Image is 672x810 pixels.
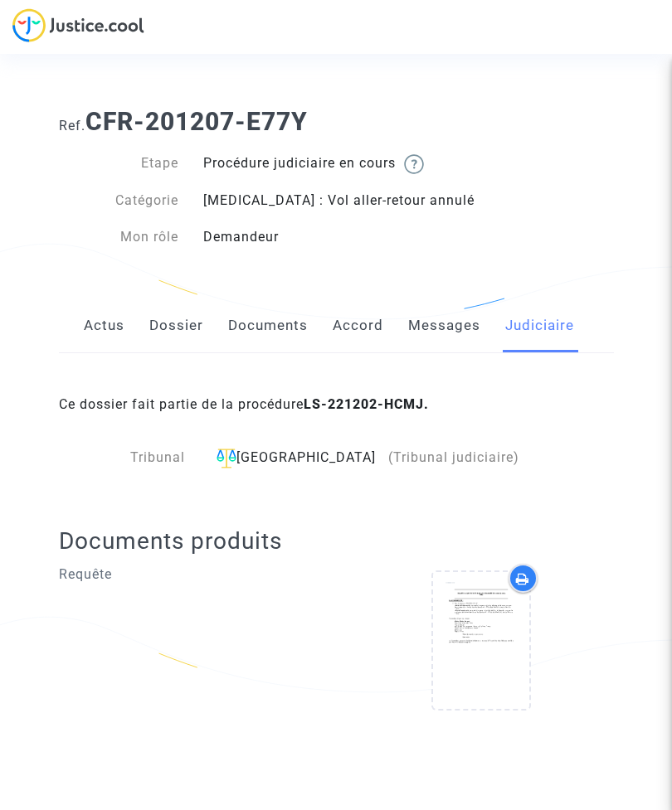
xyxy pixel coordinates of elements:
span: (Tribunal judiciaire) [388,449,519,465]
div: [GEOGRAPHIC_DATA] [210,448,555,468]
img: icon-faciliter-sm.svg [217,449,236,468]
b: CFR-201207-E77Y [85,107,308,136]
div: Mon rôle [46,227,192,247]
a: Dossier [149,298,203,353]
b: LS-221202-HCMJ. [304,396,429,412]
a: Judiciaire [505,298,574,353]
div: Tribunal [59,448,197,468]
img: jc-logo.svg [12,8,144,42]
a: Messages [408,298,480,353]
div: Procédure judiciaire en cours [191,153,626,174]
h2: Documents produits [59,526,614,555]
span: Ref. [59,118,85,133]
span: Ce dossier fait partie de la procédure [59,396,429,412]
div: Demandeur [191,227,626,247]
div: Etape [46,153,192,174]
a: Documents [228,298,308,353]
a: Actus [84,298,124,353]
a: Accord [333,298,383,353]
img: help.svg [404,154,424,174]
div: Catégorie [46,191,192,211]
div: [MEDICAL_DATA] : Vol aller-retour annulé [191,191,626,211]
p: Requête [59,564,324,584]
